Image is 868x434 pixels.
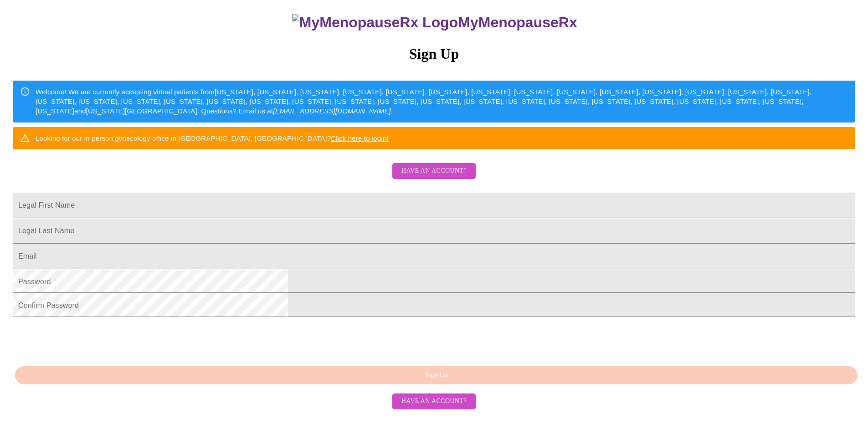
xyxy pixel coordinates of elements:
button: Have an account? [392,163,476,179]
em: [EMAIL_ADDRESS][DOMAIN_NAME] [273,107,391,115]
iframe: reCAPTCHA [13,322,151,357]
h3: Sign Up [13,46,855,62]
div: Welcome! We are currently accepting virtual patients from [US_STATE], [US_STATE], [US_STATE], [US... [36,83,848,120]
h3: MyMenopauseRx [14,14,856,31]
div: Looking for our in person gynecology office in [GEOGRAPHIC_DATA], [GEOGRAPHIC_DATA]? [36,130,389,147]
span: Have an account? [401,165,467,177]
img: MyMenopauseRx Logo [292,14,458,31]
span: Have an account? [401,396,467,407]
button: Have an account? [392,393,476,409]
a: Have an account? [390,397,478,404]
a: Click here to login! [331,134,389,142]
a: Have an account? [390,173,478,181]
